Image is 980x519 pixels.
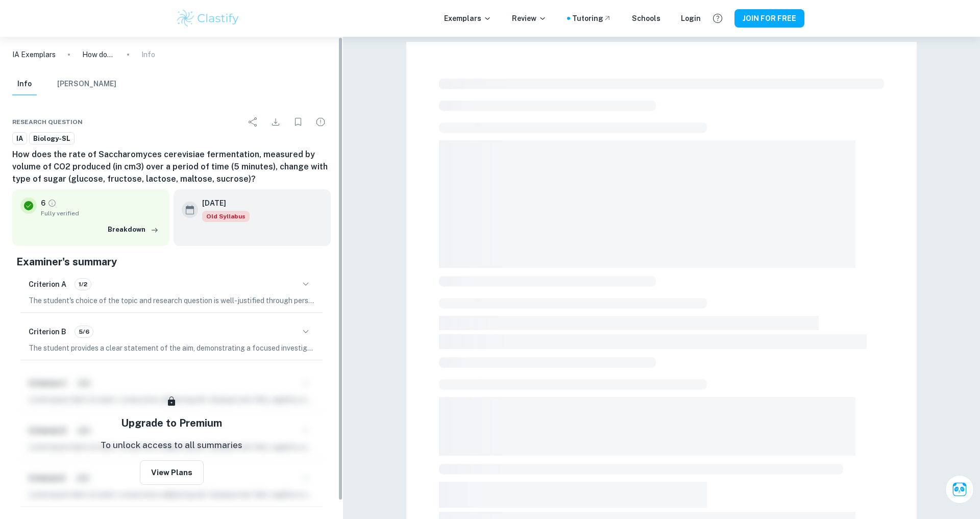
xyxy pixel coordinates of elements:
[75,327,93,336] span: 5/6
[288,112,308,132] div: Bookmark
[47,199,57,208] a: Grade fully verified
[141,49,155,60] p: Info
[101,439,242,452] p: To unlock access to all summaries
[572,13,611,24] a: Tutoring
[29,132,75,145] a: Biology-SL
[41,209,161,218] span: Fully verified
[310,112,331,132] div: Report issue
[632,13,660,24] a: Schools
[41,197,45,209] p: 6
[444,13,492,24] p: Exemplars
[176,8,240,29] img: Clastify logo
[681,13,701,24] a: Login
[243,112,263,132] div: Share
[12,149,331,185] h6: How does the rate of Saccharomyces cerevisiae fermentation, measured by volume of CO2 produced (i...
[29,279,66,290] h6: Criterion A
[12,132,27,145] a: IA
[29,342,314,354] p: The student provides a clear statement of the aim, demonstrating a focused investigation. They al...
[202,211,250,222] div: Starting from the May 2025 session, the Biology IA requirements have changed. It's OK to refer to...
[709,10,726,27] button: Help and Feedback
[57,73,116,95] button: [PERSON_NAME]
[30,134,74,144] span: Biology-SL
[202,197,241,209] h6: [DATE]
[945,475,974,504] button: Ask Clai
[202,211,250,222] span: Old Syllabus
[12,49,56,60] a: IA Exemplars
[12,117,83,127] span: Research question
[512,13,547,24] p: Review
[75,280,91,289] span: 1/2
[16,254,327,269] h5: Examiner's summary
[29,326,66,337] h6: Criterion B
[265,112,286,132] div: Download
[105,222,161,237] button: Breakdown
[140,460,204,485] button: View Plans
[82,49,115,60] p: How does the rate of Saccharomyces cerevisiae fermentation, measured by volume of CO2 produced (i...
[29,295,314,306] p: The student's choice of the topic and research question is well-justified through personal releva...
[121,415,222,431] h5: Upgrade to Premium
[13,134,27,144] span: IA
[734,9,804,28] button: JOIN FOR FREE
[12,73,37,95] button: Info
